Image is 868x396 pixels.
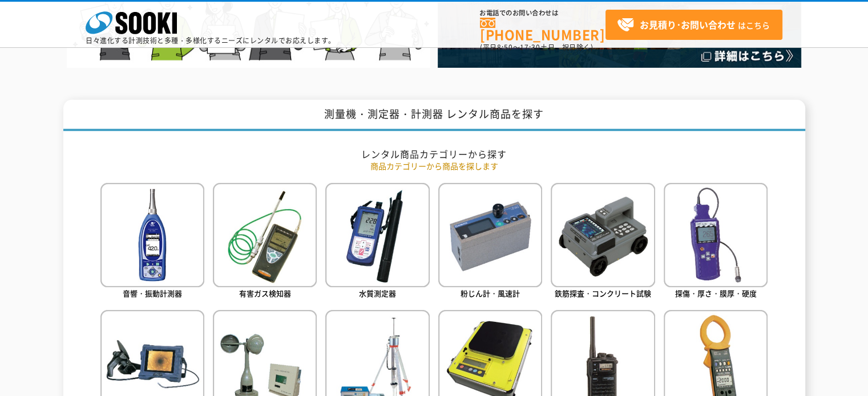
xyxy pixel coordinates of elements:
a: お見積り･お問い合わせはこちら [605,10,782,40]
span: 有害ガス検知器 [239,288,291,299]
span: 8:50 [497,42,513,52]
a: [PHONE_NUMBER] [480,18,605,41]
span: 鉄筋探査・コンクリート試験 [555,288,651,299]
span: はこちら [617,17,770,34]
a: 有害ガス検知器 [213,183,317,301]
span: 17:30 [520,42,540,52]
a: 水質測定器 [325,183,429,301]
a: 探傷・厚さ・膜厚・硬度 [664,183,768,301]
span: 粉じん計・風速計 [461,288,520,299]
strong: お見積り･お問い合わせ [640,18,736,31]
h1: 測量機・測定器・計測器 レンタル商品を探す [63,100,805,131]
p: 商品カテゴリーから商品を探します [100,160,768,172]
img: 鉄筋探査・コンクリート試験 [551,183,655,287]
img: 水質測定器 [325,183,429,287]
a: 音響・振動計測器 [100,183,204,301]
img: 有害ガス検知器 [213,183,317,287]
img: 音響・振動計測器 [100,183,204,287]
span: お電話でのお問い合わせは [480,10,605,17]
span: 音響・振動計測器 [123,288,182,299]
span: (平日 ～ 土日、祝日除く) [480,42,593,52]
p: 日々進化する計測技術と多種・多様化するニーズにレンタルでお応えします。 [86,37,336,44]
h2: レンタル商品カテゴリーから探す [100,148,768,160]
img: 探傷・厚さ・膜厚・硬度 [664,183,768,287]
a: 粉じん計・風速計 [438,183,542,301]
a: 鉄筋探査・コンクリート試験 [551,183,655,301]
img: 粉じん計・風速計 [438,183,542,287]
span: 水質測定器 [359,288,396,299]
span: 探傷・厚さ・膜厚・硬度 [675,288,757,299]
